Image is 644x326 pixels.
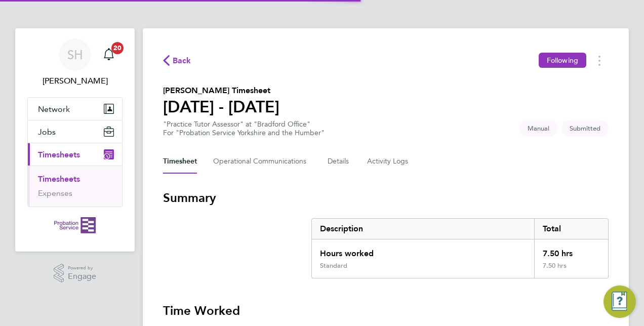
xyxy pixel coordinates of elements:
[38,127,56,137] span: Jobs
[163,54,191,67] button: Back
[38,188,72,198] a: Expenses
[67,48,83,61] span: SH
[163,149,197,174] button: Timesheet
[173,55,191,67] span: Back
[539,53,586,68] button: Following
[27,217,123,233] a: Go to home page
[534,219,608,239] div: Total
[28,120,122,143] button: Jobs
[27,75,123,87] span: Sarah Hughes
[68,264,96,272] span: Powered by
[534,262,608,278] div: 7.50 hrs
[27,38,123,87] a: SH[PERSON_NAME]
[38,174,80,184] a: Timesheets
[28,166,122,207] div: Timesheets
[163,129,325,137] div: For "Probation Service Yorkshire and the Humber"
[163,97,279,117] h1: [DATE] - [DATE]
[367,149,410,174] button: Activity Logs
[54,264,97,283] a: Powered byEngage
[328,149,351,174] button: Details
[213,149,311,174] button: Operational Communications
[561,120,609,137] span: This timesheet is Submitted.
[534,239,608,262] div: 7.50 hrs
[312,239,534,262] div: Hours worked
[68,272,96,281] span: Engage
[163,120,325,137] div: "Practice Tutor Assessor" at "Bradford Office"
[312,219,534,239] div: Description
[28,98,122,120] button: Network
[163,303,609,319] h3: Time Worked
[311,218,609,278] div: Summary
[111,42,124,54] span: 20
[547,56,578,65] span: Following
[15,28,135,252] nav: Main navigation
[38,150,80,159] span: Timesheets
[320,262,347,270] div: Standard
[603,286,636,318] button: Engage Resource Center
[519,120,557,137] span: This timesheet was manually created.
[590,53,609,68] button: Timesheets Menu
[38,104,70,114] span: Network
[163,190,609,206] h3: Summary
[54,217,95,233] img: probationservice-logo-retina.png
[163,85,279,97] h2: [PERSON_NAME] Timesheet
[99,38,119,71] a: 20
[28,143,122,166] button: Timesheets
